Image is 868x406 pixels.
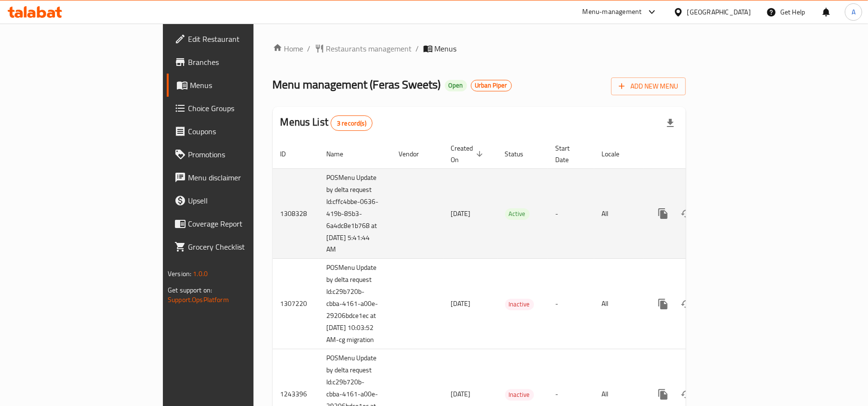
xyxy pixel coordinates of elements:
a: Menus [167,74,308,97]
span: 3 record(s) [331,119,372,128]
span: Add New Menu [619,80,678,92]
span: Menus [435,43,457,54]
a: Menu disclaimer [167,166,308,189]
li: / [416,43,419,54]
span: Branches [188,56,300,68]
a: Coupons [167,120,308,143]
div: [GEOGRAPHIC_DATA] [687,7,751,17]
div: Inactive [505,299,534,310]
span: ID [280,148,299,160]
div: Menu-management [583,6,642,18]
td: POSMenu Update by delta request Id:c29b720b-cbba-4161-a00e-29206bdce1ec at [DATE] 10:03:52 AM-cg ... [319,259,391,349]
button: Change Status [675,292,698,316]
button: Change Status [675,383,698,406]
button: more [652,202,675,225]
a: Grocery Checklist [167,235,308,258]
a: Promotions [167,143,308,166]
div: Total records count [331,115,373,131]
span: Urban Piper [471,81,511,89]
a: Edit Restaurant [167,27,308,51]
span: Grocery Checklist [188,241,300,253]
span: Coverage Report [188,218,300,229]
span: Open [445,81,467,89]
span: Start Date [556,142,583,165]
span: Menu disclaimer [188,172,300,183]
span: [DATE] [451,207,471,220]
span: Choice Groups [188,102,300,114]
span: Promotions [188,149,300,160]
td: - [548,168,594,259]
span: Menus [190,79,300,91]
a: Restaurants management [315,43,412,54]
span: Inactive [505,389,534,400]
a: Choice Groups [167,97,308,120]
span: Created On [451,142,486,165]
a: Branches [167,51,308,74]
span: Restaurants management [326,43,412,54]
th: Actions [644,140,752,169]
h2: Menus List [280,115,373,131]
div: Open [445,80,467,91]
span: Vendor [399,148,432,160]
td: All [594,168,644,259]
button: more [652,383,675,406]
span: Status [505,148,536,160]
span: 1.0.0 [193,267,208,280]
span: [DATE] [451,297,471,310]
span: Upsell [188,195,300,206]
div: Active [505,208,530,220]
a: Coverage Report [167,212,308,235]
span: Get support on: [168,284,212,296]
td: POSMenu Update by delta request Id:cffc4bbe-0636-419b-85b3-6a4dc8e1b768 at [DATE] 5:41:44 AM [319,168,391,259]
a: Support.OpsPlatform [168,293,229,306]
button: Change Status [675,202,698,225]
nav: breadcrumb [273,43,686,54]
span: [DATE] [451,388,471,400]
button: more [652,292,675,316]
a: Upsell [167,189,308,212]
div: Inactive [505,389,534,401]
span: Inactive [505,299,534,310]
span: Coupons [188,126,300,137]
span: Locale [602,148,632,160]
li: / [307,43,311,54]
span: Menu management ( Feras Sweets ) [273,74,441,95]
button: Add New Menu [611,77,686,95]
td: All [594,259,644,349]
td: - [548,259,594,349]
span: Version: [168,267,191,280]
div: Export file [659,112,682,135]
span: Active [505,208,530,219]
span: A [852,7,855,17]
span: Edit Restaurant [188,33,300,45]
span: Name [327,148,356,160]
